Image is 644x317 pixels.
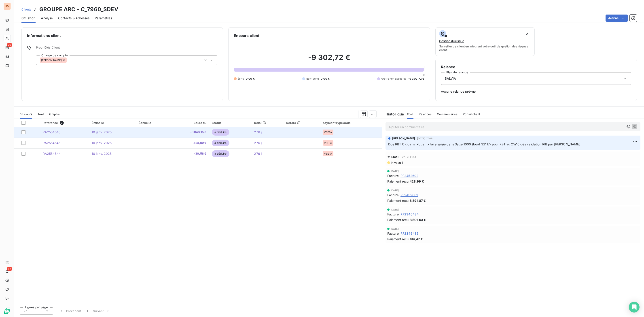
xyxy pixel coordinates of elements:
span: 10 janv. 2025 [92,130,112,134]
span: 414,47 € [410,237,423,241]
span: à déduire [212,129,229,136]
span: 3 [60,121,64,125]
span: 10 janv. 2025 [92,141,112,145]
button: Précédent [57,306,84,316]
span: [PERSON_NAME] [41,59,62,62]
span: Aucune relance prévue [441,89,631,94]
span: SALVIA [445,76,456,81]
span: à déduire [212,140,229,146]
span: Facture : [387,173,400,178]
span: 276 j [254,141,262,145]
img: Logo LeanPay [4,307,11,314]
input: Ajouter une valeur [67,58,70,62]
span: à déduire [212,150,229,157]
span: 8 591,03 € [410,217,426,222]
span: Niveau 1 [391,161,403,164]
span: Avoirs non associés [381,77,406,81]
span: 0,00 € [246,77,255,81]
div: Délai [254,121,281,125]
span: 276 j [254,130,262,134]
span: 428,99 € [410,179,424,184]
div: Échue le [139,121,166,125]
div: Émise le [92,121,133,125]
a: Clients [21,7,31,12]
span: Commentaires [437,112,458,116]
div: Open Intercom Messenger [629,302,640,313]
h6: Relance [441,64,631,70]
span: Contacts & Adresses [58,16,89,20]
span: [PERSON_NAME] [392,136,415,140]
span: [DATE] 17:09 [417,137,433,140]
div: SD [4,3,11,10]
span: 1 [87,309,88,313]
span: Facture : [387,212,400,217]
button: Gestion du risqueSurveiller ce client en intégrant votre outil de gestion des risques client. [435,27,535,56]
span: RF2452602 [400,173,418,178]
span: RA2554544 [43,152,61,155]
span: [DATE] [390,170,399,172]
span: Clients [21,8,31,11]
span: RA2554545 [43,141,60,145]
span: Paiement reçu [387,198,409,203]
span: 87 [7,267,12,271]
span: VSEPA [324,142,332,144]
span: Facture : [387,193,400,197]
span: Paiement reçu [387,217,409,222]
div: Référence [43,121,86,125]
div: Retard [286,121,317,125]
span: Paiement reçu [387,237,409,241]
button: Actions [606,15,628,22]
span: Non-échu [306,77,319,81]
span: -428,99 € [172,141,207,145]
div: paymentTypeCode [323,121,379,125]
span: Email [391,155,400,159]
span: Paiement reçu [387,179,409,184]
span: 25 [23,309,27,313]
span: RF2346485 [400,231,418,236]
span: Gestion du risque [439,39,464,43]
span: Portail client [463,112,480,116]
span: 8 891,87 € [410,198,426,203]
button: 1 [84,306,90,316]
div: Statut [212,121,249,125]
span: Situation [21,16,36,20]
h2: -9 302,72 € [234,53,424,66]
span: [DATE] [390,208,399,211]
span: En cours [20,112,32,116]
span: 0 [423,73,425,77]
span: -30,58 € [172,151,207,156]
span: Analyse [41,16,53,20]
span: 10 janv. 2025 [92,152,112,155]
span: RF2452601 [400,193,418,197]
h6: Encours client [234,33,259,38]
span: VSEPA [324,152,332,155]
span: Paramètres [95,16,112,20]
button: Suivant [90,306,113,316]
h6: Historique [382,111,404,117]
span: Facture : [387,231,400,236]
span: Propriétés Client [36,46,217,52]
span: VSEPA [324,131,332,134]
span: RA2554546 [43,130,61,134]
span: 276 j [254,152,262,155]
span: -8 843,15 € [172,130,207,134]
span: Échu [237,77,244,81]
span: [DATE] [390,189,399,192]
h3: GROUPE ARC - C_7960_SDEV [39,5,118,13]
div: Solde dû [172,121,207,125]
span: [DATE] 11:44 [401,155,416,158]
span: Relances [419,112,432,116]
span: [DATE] [390,228,399,230]
span: Tout [407,112,413,116]
span: RF2346484 [400,212,419,217]
span: -9 302,72 € [408,77,424,81]
h6: Informations client [27,33,217,38]
span: Dde RBT OK dans Ixbus => faire saisie dans Sage 1000 (bord 32117) pour RBT au 25/10 dès validatio... [388,142,580,146]
span: 20 [7,43,12,47]
span: 0,00 € [321,77,330,81]
span: Tout [38,112,44,116]
span: Surveiller ce client en intégrant votre outil de gestion des risques client. [439,45,531,52]
span: Graphe [49,112,60,116]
